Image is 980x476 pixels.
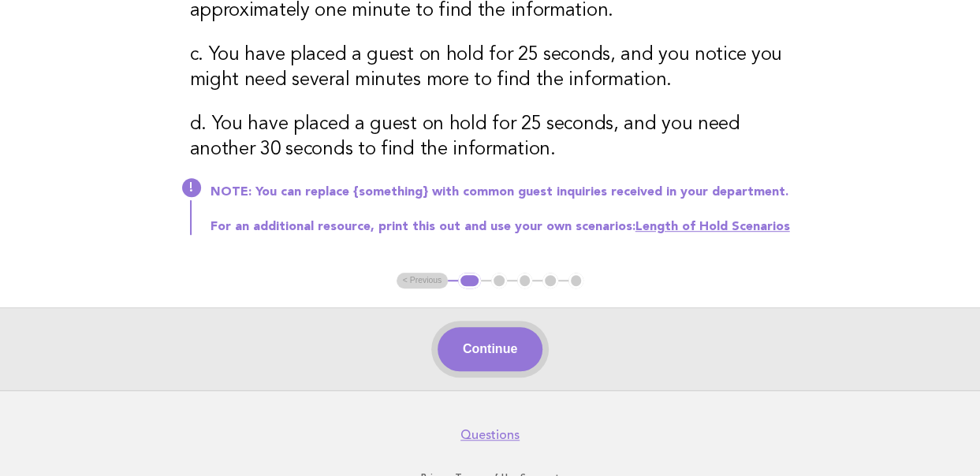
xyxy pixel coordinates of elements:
[190,112,791,162] h3: d. You have placed a guest on hold for 25 seconds, and you need another 30 seconds to find the in...
[211,219,791,235] p: For an additional resource, print this out and use your own scenarios:
[211,184,791,200] p: NOTE: You can replace {something} with common guest inquiries received in your department.
[460,427,520,443] a: Questions
[190,43,791,93] h3: c. You have placed a guest on hold for 25 seconds, and you notice you might need several minutes ...
[458,273,481,288] button: 1
[635,221,790,233] a: Length of Hold Scenarios
[438,327,542,371] button: Continue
